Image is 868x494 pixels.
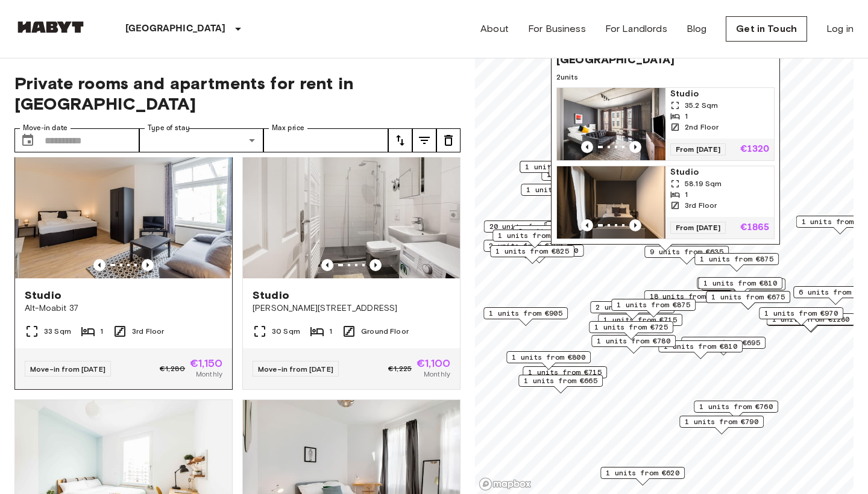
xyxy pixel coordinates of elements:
[700,254,773,264] span: 1 units from €875
[685,178,722,189] span: 58.19 Sqm
[525,161,599,172] span: 1 units from €620
[25,288,61,302] span: Studio
[329,326,332,337] span: 1
[521,184,605,202] div: Map marker
[685,122,719,133] span: 2nd Floor
[557,88,665,160] img: Marketing picture of unit DE-01-049-004-01H
[556,87,775,161] a: Marketing picture of unit DE-01-049-004-01HPrevious imagePrevious imageStudio35.2 Sqm12nd FloorFr...
[556,72,775,83] span: 2 units
[483,307,568,326] div: Map marker
[483,240,568,258] div: Map marker
[644,290,733,309] div: Map marker
[764,308,838,319] span: 1 units from €970
[600,467,685,486] div: Map marker
[253,302,450,314] span: [PERSON_NAME][STREET_ADDRESS]
[388,128,412,152] button: tune
[664,341,737,352] span: 1 units from €810
[44,326,71,337] span: 33 Sqm
[699,401,773,412] span: 1 units from €760
[670,143,726,155] span: From [DATE]
[524,375,597,386] span: 1 units from €665
[160,363,185,374] span: €1,280
[556,166,775,239] a: Marketing picture of unit DE-01-049-013-01HPrevious imagePrevious imageStudio58.19 Sqm13rd FloorF...
[15,134,232,278] img: Marketing picture of unit DE-01-087-003-01H
[370,259,382,271] button: Previous image
[489,240,562,251] span: 2 units from €790
[436,128,461,152] button: tune
[594,322,668,333] span: 1 units from €725
[243,134,460,278] img: Marketing picture of unit DE-01-047-001-01H
[258,364,333,374] span: Move-in from [DATE]
[484,220,573,239] div: Map marker
[272,123,304,133] label: Max price
[685,100,718,111] span: 35.2 Sqm
[694,401,778,419] div: Map marker
[703,278,777,289] span: 1 units from €810
[528,367,602,378] span: 1 units from €715
[726,16,807,42] a: Get in Touch
[711,292,785,302] span: 1 units from €675
[546,221,630,240] div: Map marker
[518,226,592,237] span: 2 units from €625
[520,161,604,180] div: Map marker
[772,314,850,325] span: 1 units from €1280
[590,301,675,320] div: Map marker
[253,288,289,302] span: Studio
[412,128,436,152] button: tune
[605,22,667,36] a: For Landlords
[740,145,769,154] p: €1320
[142,259,154,271] button: Previous image
[30,364,105,374] span: Move-in from [DATE]
[759,307,843,326] div: Map marker
[644,246,729,264] div: Map marker
[490,245,574,264] div: Map marker
[685,189,688,200] span: 1
[513,225,597,244] div: Map marker
[617,299,690,310] span: 1 units from €875
[650,291,728,302] span: 18 units from €650
[658,340,743,359] div: Map marker
[685,111,688,122] span: 1
[549,165,633,184] div: Map marker
[606,467,679,478] span: 1 units from €620
[629,141,641,153] button: Previous image
[694,253,779,272] div: Map marker
[242,133,461,390] a: Marketing picture of unit DE-01-047-001-01HPrevious imagePrevious imageStudio[PERSON_NAME][STREET...
[190,358,222,369] span: €1,150
[495,245,584,263] div: Map marker
[697,277,781,296] div: Map marker
[526,184,600,195] span: 1 units from €760
[100,326,103,337] span: 1
[512,352,585,363] span: 1 units from €800
[506,351,591,370] div: Map marker
[597,336,670,346] span: 1 units from €780
[670,88,769,100] span: Studio
[591,335,676,354] div: Map marker
[611,299,696,317] div: Map marker
[551,33,780,251] div: Map marker
[148,123,190,133] label: Type of stay
[681,337,766,355] div: Map marker
[321,259,333,271] button: Previous image
[687,337,760,348] span: 2 units from €695
[361,326,409,337] span: Ground Floor
[528,22,586,36] a: For Business
[706,291,790,310] div: Map marker
[25,302,222,314] span: Alt-Moabit 37
[16,128,40,152] button: Choose date
[603,314,677,325] span: 1 units from €715
[125,22,226,36] p: [GEOGRAPHIC_DATA]
[685,416,758,427] span: 1 units from €790
[687,22,707,36] a: Blog
[670,222,726,234] span: From [DATE]
[417,358,450,369] span: €1,100
[596,302,669,313] span: 2 units from €865
[685,200,717,211] span: 3rd Floor
[581,141,593,153] button: Previous image
[589,321,673,340] div: Map marker
[492,230,577,248] div: Map marker
[698,277,782,296] div: Map marker
[544,222,633,240] div: Map marker
[489,221,567,232] span: 20 units from €655
[14,73,461,114] span: Private rooms and apartments for rent in [GEOGRAPHIC_DATA]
